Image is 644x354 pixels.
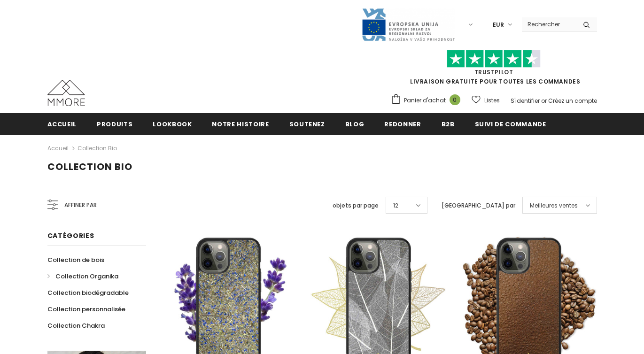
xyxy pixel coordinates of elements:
span: B2B [442,120,455,129]
span: Panier d'achat [404,96,446,105]
a: Produits [97,113,132,134]
a: Accueil [47,143,69,154]
a: Redonner [384,113,421,134]
span: Affiner par [64,200,97,210]
span: Collection Bio [47,160,132,173]
span: Accueil [47,120,77,129]
a: Collection biodégradable [47,285,129,301]
span: Collection biodégradable [47,288,129,297]
span: Collection de bois [47,255,104,264]
span: Listes [484,96,500,105]
a: soutenez [289,113,325,134]
span: soutenez [289,120,325,129]
span: Notre histoire [212,120,269,129]
span: Lookbook [153,120,192,129]
img: Cas MMORE [47,80,85,106]
span: Collection personnalisée [47,305,125,314]
a: Suivi de commande [475,113,546,134]
a: TrustPilot [474,68,513,76]
a: Javni Razpis [361,20,455,28]
span: Suivi de commande [475,120,546,129]
span: 0 [450,94,460,105]
a: Panier d'achat 0 [391,93,465,108]
span: Meilleures ventes [530,201,578,210]
a: Collection Bio [78,144,117,152]
span: Redonner [384,120,421,129]
a: Collection Chakra [47,317,105,334]
span: Collection Organika [55,272,118,281]
a: Accueil [47,113,77,134]
a: Collection de bois [47,252,104,268]
a: Créez un compte [548,97,597,105]
span: Produits [97,120,132,129]
label: [GEOGRAPHIC_DATA] par [442,201,515,210]
a: Lookbook [153,113,192,134]
span: 12 [393,201,398,210]
span: or [541,97,547,105]
span: EUR [493,20,504,30]
a: B2B [442,113,455,134]
a: Collection personnalisée [47,301,125,317]
span: Collection Chakra [47,321,105,330]
a: Listes [472,92,500,108]
span: LIVRAISON GRATUITE POUR TOUTES LES COMMANDES [391,54,597,85]
input: Search Site [522,17,576,31]
a: Blog [345,113,365,134]
span: Blog [345,120,365,129]
img: Javni Razpis [361,8,455,42]
a: S'identifier [511,97,540,105]
a: Notre histoire [212,113,269,134]
span: Catégories [47,231,94,240]
label: objets par page [333,201,379,210]
img: Faites confiance aux étoiles pilotes [447,50,541,68]
a: Collection Organika [47,268,118,285]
